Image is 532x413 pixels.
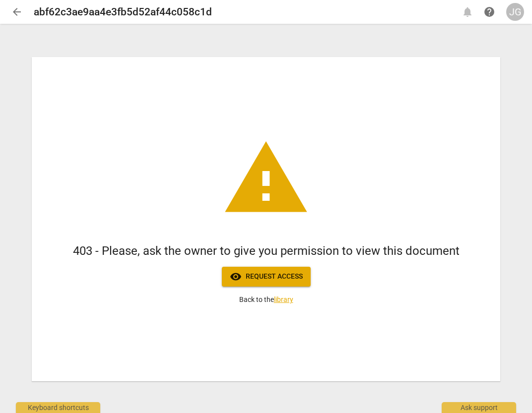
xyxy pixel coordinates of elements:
[11,6,23,18] span: arrow_back
[16,402,100,413] div: Keyboard shortcuts
[239,295,293,305] p: Back to the
[230,271,303,283] span: Request access
[34,6,212,18] h2: abf62c3ae9aa4e3fb5d52af44c058c1d
[221,134,311,223] span: warning
[483,6,495,18] span: help
[230,271,242,283] span: visibility
[506,3,524,21] button: JG
[442,402,516,413] div: Ask support
[73,243,460,259] h1: 403 - Please, ask the owner to give you permission to view this document
[274,295,293,303] a: library
[480,3,498,21] a: Help
[222,267,311,287] button: Request access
